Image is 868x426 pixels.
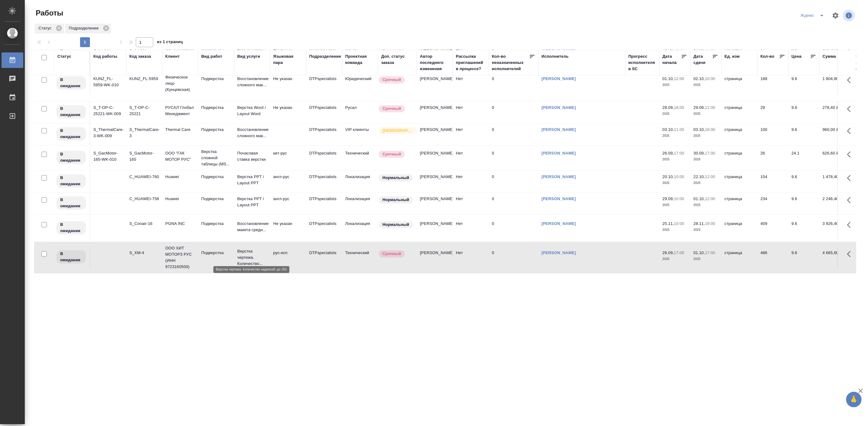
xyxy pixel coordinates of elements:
[306,193,342,214] td: DTPspecialists
[60,251,82,263] p: В ожидании
[820,73,851,94] td: 1 804,80 ₽
[705,105,715,110] p: 11:00
[165,150,195,163] p: ООО "ГАК МОТОР РУС"
[663,133,687,139] p: 2025
[758,123,789,145] td: 100
[270,147,306,169] td: кит-рус
[90,73,126,94] td: KUNZ_FL-5959-WK-010
[789,123,820,145] td: 9.6
[306,123,342,145] td: DTPspecialists
[843,171,858,186] button: Здесь прячутся важные кнопки
[383,222,409,228] p: Нормальный
[129,174,159,180] div: C_HUAWEI-760
[201,250,231,256] p: Подверстка
[629,53,656,72] div: Прогресс исполнителя в SC
[453,247,489,268] td: Нет
[663,156,687,163] p: 2025
[453,217,489,239] td: Нет
[201,105,231,111] p: Подверстка
[201,76,231,82] p: Подверстка
[843,217,858,232] button: Здесь прячутся важные кнопки
[60,197,82,209] p: В ожидании
[663,76,674,81] p: 01.10,
[165,74,195,93] p: Физическое лицо (Кунцевская)
[489,147,539,169] td: 0
[201,127,231,133] p: Подверстка
[60,77,82,89] p: В ожидании
[489,171,539,192] td: 0
[705,250,715,255] p: 17:00
[201,53,222,60] div: Вид работ
[663,111,687,117] p: 2025
[663,105,674,110] p: 28.09,
[489,193,539,214] td: 0
[270,247,306,268] td: рус-исп
[694,221,705,226] p: 28.11,
[129,127,159,139] div: S_ThermalCare-3
[453,73,489,94] td: Нет
[453,101,489,123] td: Нет
[489,247,539,268] td: 0
[270,193,306,214] td: англ-рус
[694,76,705,81] p: 02.10,
[342,171,378,192] td: Локализация
[456,53,486,72] div: Рассылка приглашений в процессе?
[201,221,231,227] p: Подверстка
[843,147,858,162] button: Здесь прячутся важные кнопки
[306,101,342,123] td: DTPspecialists
[201,149,231,167] p: Верстка сложной таблицы (MS...
[542,76,576,81] a: [PERSON_NAME]
[453,123,489,145] td: Нет
[789,73,820,94] td: 9.6
[694,127,705,132] p: 03.10,
[35,24,64,34] div: Статус
[342,73,378,94] td: Юридический
[56,174,87,188] div: Исполнитель назначен, приступать к работе пока рано
[417,101,453,123] td: [PERSON_NAME]
[542,221,576,226] a: [PERSON_NAME]
[843,10,856,21] span: Посмотреть информацию
[674,105,684,110] p: 18:00
[674,76,684,81] p: 12:00
[722,101,758,123] td: страница
[383,77,401,83] p: Срочный
[60,128,82,140] p: В ожидании
[799,11,828,20] div: split button
[663,196,674,201] p: 29.09,
[60,222,82,234] p: В ожидании
[694,105,705,110] p: 29.09,
[843,247,858,262] button: Здесь прячутся важные кнопки
[663,256,687,262] p: 2025
[694,151,705,155] p: 30.09,
[489,217,539,239] td: 0
[820,101,851,123] td: 278,40 ₽
[237,127,267,139] p: Восстановление сложного мак...
[383,197,409,203] p: Нормальный
[694,202,718,208] p: 2025
[165,196,195,202] p: Huawei
[342,217,378,239] td: Локализация
[694,156,718,163] p: 2025
[56,196,87,210] div: Исполнитель назначен, приступать к работе пока рано
[56,76,87,90] div: Исполнитель назначен, приступать к работе пока рано
[270,171,306,192] td: англ-рус
[663,82,687,88] p: 2025
[237,76,267,88] p: Восстановление сложного мак...
[342,123,378,145] td: VIP клиенты
[383,175,409,181] p: Нормальный
[820,123,851,145] td: 960,00 ₽
[674,174,684,179] p: 10:00
[237,174,267,186] p: Верстка PPT / Layout PPT
[722,217,758,239] td: страница
[694,111,718,117] p: 2025
[820,171,851,192] td: 1 478,40 ₽
[417,123,453,145] td: [PERSON_NAME]
[165,53,180,60] div: Клиент
[722,123,758,145] td: страница
[417,171,453,192] td: [PERSON_NAME]
[420,53,450,72] div: Автор последнего изменения
[694,133,718,139] p: 2025
[60,105,82,118] p: В ожидании
[705,174,715,179] p: 12:00
[722,193,758,214] td: страница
